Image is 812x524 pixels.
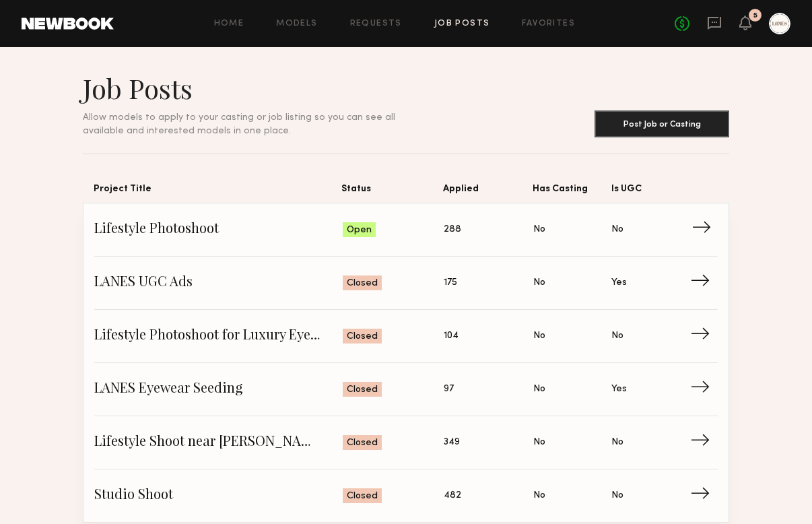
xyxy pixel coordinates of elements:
h1: Job Posts [83,71,428,105]
span: Lifestyle Shoot near [PERSON_NAME] Tree [94,432,343,453]
span: Closed [347,277,378,290]
span: Applied [443,181,533,203]
a: Job Posts [434,20,490,28]
span: Has Casting [533,181,611,203]
span: Open [347,224,372,237]
span: No [611,329,623,343]
span: LANES UGC Ads [94,273,343,293]
span: 349 [444,435,460,450]
span: → [690,486,718,506]
span: No [611,488,623,503]
span: 97 [444,382,454,397]
span: No [533,329,545,343]
span: No [533,435,545,450]
span: Lifestyle Photoshoot for Luxury Eyewear Brand [94,326,343,346]
span: LANES Eyewear Seeding [94,379,343,399]
span: Is UGC [611,181,690,203]
span: 104 [444,329,459,343]
a: LANES Eyewear SeedingClosed97NoYes→ [94,363,718,416]
a: Lifestyle Photoshoot for Luxury Eyewear BrandClosed104NoNo→ [94,310,718,363]
span: Project Title [94,181,341,203]
span: → [690,326,718,346]
span: Closed [347,383,378,397]
span: Closed [347,436,378,450]
span: Lifestyle Photoshoot [94,220,343,240]
a: Lifestyle Shoot near [PERSON_NAME] TreeClosed349NoNo→ [94,416,718,469]
a: Lifestyle PhotoshootOpen288NoNo→ [94,203,718,257]
button: Post Job or Casting [595,110,729,137]
div: 5 [753,12,757,20]
span: Closed [347,490,378,503]
span: Closed [347,330,378,343]
span: 175 [444,275,457,290]
span: No [533,275,545,290]
span: No [533,222,545,237]
span: No [533,488,545,503]
span: 482 [444,488,461,503]
span: Yes [611,275,627,290]
a: Models [276,20,317,28]
span: Status [341,181,443,203]
a: Requests [350,20,402,28]
a: LANES UGC AdsClosed175NoYes→ [94,257,718,310]
span: Studio Shoot [94,486,343,506]
span: 288 [444,222,461,237]
span: No [611,435,623,450]
a: Favorites [522,20,575,28]
a: Home [214,20,244,28]
a: Studio ShootClosed482NoNo→ [94,469,718,522]
span: Allow models to apply to your casting or job listing so you can see all available and interested ... [83,113,395,135]
span: No [611,222,623,237]
span: Yes [611,382,627,397]
span: → [690,432,718,453]
span: → [691,220,719,240]
span: → [690,273,718,293]
span: No [533,382,545,397]
span: → [690,379,718,399]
